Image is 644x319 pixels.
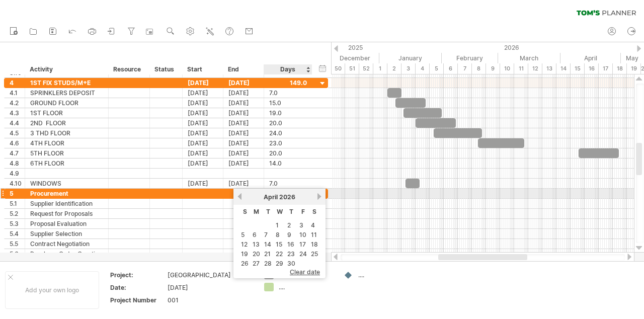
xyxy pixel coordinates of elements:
[528,63,542,74] div: 12
[110,271,166,279] div: Project:
[269,158,307,168] div: 14.0
[310,240,319,249] a: 18
[401,63,416,74] div: 3
[290,268,320,276] span: clear date
[585,63,599,74] div: 16
[223,148,264,158] div: [DATE]
[269,108,307,118] div: 19.0
[358,271,413,279] div: ....
[286,230,292,240] a: 9
[442,53,498,63] div: February 2026
[275,220,280,230] a: 1
[286,259,296,268] a: 30
[379,53,442,63] div: January 2026
[252,249,261,259] a: 20
[263,259,273,268] a: 28
[444,63,458,74] div: 6
[472,63,486,74] div: 8
[310,220,316,230] a: 4
[30,219,103,228] div: Proposal Evaluation
[236,193,244,200] a: previous
[252,240,261,249] a: 13
[30,249,103,259] div: Purchase Order Creation
[359,63,373,74] div: 52
[500,63,514,74] div: 10
[10,148,25,158] div: 4.7
[269,128,307,138] div: 24.0
[269,148,307,158] div: 20.0
[187,64,217,74] div: Start
[298,240,307,249] a: 17
[10,179,25,188] div: 4.10
[223,128,264,138] div: [DATE]
[168,296,252,304] div: 001
[30,148,103,158] div: 5TH FLOOR
[298,249,308,259] a: 24
[10,229,25,238] div: 5.4
[30,78,103,88] div: 1ST FIX STUDS/M+E
[30,64,103,74] div: Activity
[264,64,311,74] div: Days
[183,98,223,108] div: [DATE]
[263,230,269,240] a: 7
[183,88,223,98] div: [DATE]
[310,249,319,259] a: 25
[542,63,556,74] div: 13
[298,220,304,230] a: 3
[223,138,264,148] div: [DATE]
[275,249,284,259] a: 22
[223,179,264,188] div: [DATE]
[373,63,387,74] div: 1
[269,118,307,128] div: 20.0
[10,189,25,198] div: 5
[269,88,307,98] div: 7.0
[430,63,444,74] div: 5
[317,53,379,63] div: December 2025
[10,88,25,98] div: 4.1
[301,208,305,215] span: Friday
[223,88,264,98] div: [DATE]
[10,138,25,148] div: 4.6
[240,259,250,268] a: 26
[223,98,264,108] div: [DATE]
[10,209,25,218] div: 5.2
[183,158,223,168] div: [DATE]
[30,88,103,98] div: SPRINKLERS DEPOSIT
[10,199,25,208] div: 5.1
[240,230,246,240] a: 5
[183,108,223,118] div: [DATE]
[312,208,316,215] span: Saturday
[571,63,585,74] div: 15
[486,63,500,74] div: 9
[168,271,252,279] div: [GEOGRAPHIC_DATA]
[240,240,249,249] a: 12
[252,230,258,240] a: 6
[498,53,560,63] div: March 2026
[560,53,621,63] div: April 2026
[275,259,284,268] a: 29
[331,63,345,74] div: 50
[298,230,307,240] a: 10
[10,118,25,128] div: 4.4
[10,249,25,259] div: 5.6
[110,296,166,304] div: Project Number
[345,63,359,74] div: 51
[514,63,528,74] div: 11
[263,249,272,259] a: 21
[279,193,295,201] span: 2026
[252,259,261,268] a: 27
[10,169,25,178] div: 4.9
[154,64,177,74] div: Status
[269,138,307,148] div: 23.0
[168,283,252,292] div: [DATE]
[5,271,99,309] div: Add your own logo
[10,78,25,88] div: 4
[30,239,103,249] div: Contract Negotiation
[416,63,430,74] div: 4
[183,128,223,138] div: [DATE]
[30,108,103,118] div: 1ST FLOOR
[183,179,223,188] div: [DATE]
[228,64,258,74] div: End
[10,219,25,228] div: 5.3
[289,208,293,215] span: Thursday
